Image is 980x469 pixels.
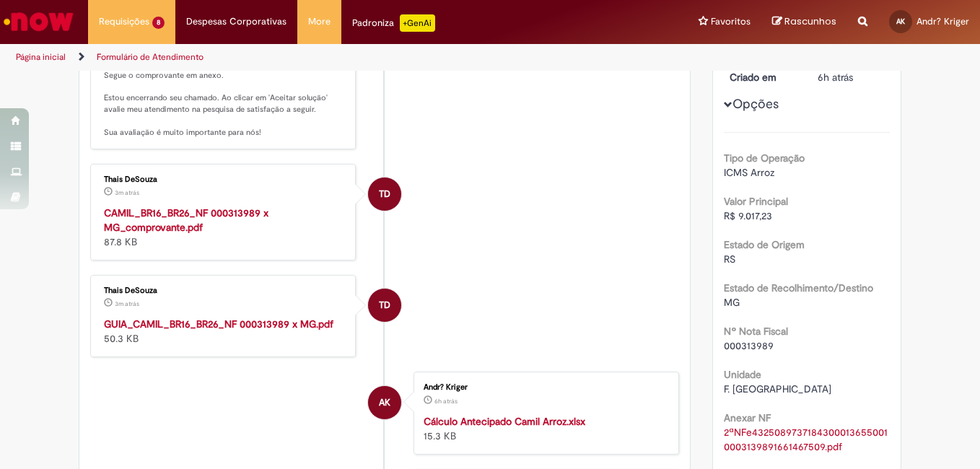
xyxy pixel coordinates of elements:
[724,411,771,424] b: Anexar NF
[896,17,905,26] span: AK
[104,317,344,346] div: 50.3 KB
[1,7,76,36] img: ServiceNow
[724,382,831,395] span: F. [GEOGRAPHIC_DATA]
[368,177,401,211] div: Thais DeSouza
[368,386,401,419] div: Andr? Kriger
[724,368,761,381] b: Unidade
[115,188,139,197] time: 29/08/2025 16:14:33
[424,415,585,428] a: Cálculo Antecipado Camil Arroz.xlsx
[724,253,735,266] span: RS
[104,286,344,295] div: Thais DeSouza
[434,397,458,406] span: 6h atrás
[99,14,149,29] span: Requisições
[104,206,268,234] a: CAMIL_BR16_BR26_NF 000313989 x MG_comprovante.pdf
[724,281,873,294] b: Estado de Recolhimento/Destino
[724,166,774,179] span: ICMS Arroz
[115,299,139,308] time: 29/08/2025 16:14:33
[308,14,331,29] span: More
[724,152,805,165] b: Tipo de Operação
[104,206,344,249] div: 87.8 KB
[724,195,788,208] b: Valor Principal
[916,15,969,27] span: Andr? Kriger
[368,289,401,322] div: Thais DeSouza
[16,51,66,63] a: Página inicial
[724,339,774,352] span: 000313989
[11,44,642,71] ul: Trilhas de página
[379,177,390,211] span: TD
[115,188,139,197] span: 3m atrás
[97,51,204,63] a: Formulário de Atendimento
[104,26,344,138] p: Sua solicitação de pagamento PAGT0005217 foi efetuada. Segue o comprovante em anexo. Estou encerr...
[724,426,888,453] a: Download de 2ªNFe43250897371843000136550010003139891661467509.pdf
[784,14,836,28] span: Rascunhos
[379,288,390,323] span: TD
[818,71,853,84] span: 6h atrás
[719,70,808,84] dt: Criado em
[424,383,664,392] div: Andr? Kriger
[724,238,805,251] b: Estado de Origem
[818,71,853,84] time: 29/08/2025 10:15:47
[724,209,772,222] span: R$ 9.017,23
[724,325,788,338] b: Nº Nota Fiscal
[379,385,390,420] span: AK
[772,15,836,29] a: Rascunhos
[152,17,165,29] span: 8
[186,14,286,29] span: Despesas Corporativas
[104,317,333,330] a: GUIA_CAMIL_BR16_BR26_NF 000313989 x MG.pdf
[818,70,885,84] div: 29/08/2025 10:15:47
[424,414,664,443] div: 15.3 KB
[711,14,751,29] span: Favoritos
[104,175,344,184] div: Thais DeSouza
[434,397,458,406] time: 29/08/2025 10:15:47
[724,296,740,309] span: MG
[352,14,435,32] div: Padroniza
[115,299,139,308] span: 3m atrás
[400,14,435,32] p: +GenAi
